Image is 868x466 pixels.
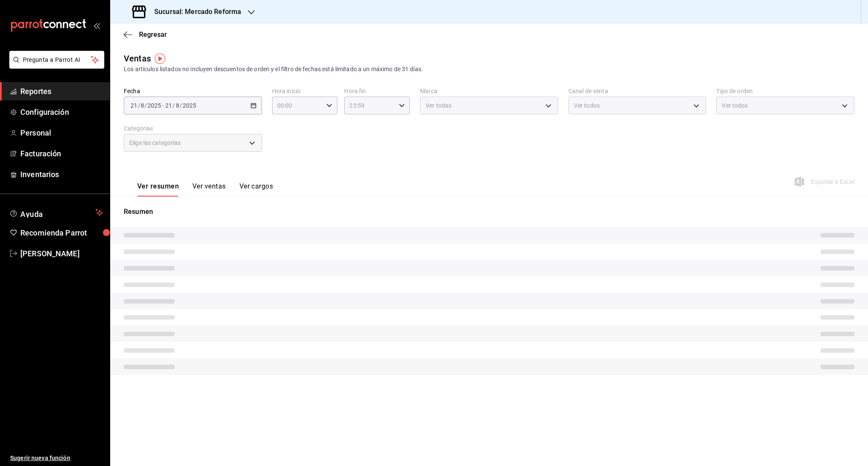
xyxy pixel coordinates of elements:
[147,7,241,17] h3: Sucursal: Mercado Reforma
[20,208,92,218] span: Ayuda
[182,102,197,109] input: ----
[172,102,175,109] span: /
[426,101,451,110] span: Ver todas
[147,102,161,109] input: ----
[20,248,103,259] span: [PERSON_NAME]
[6,61,104,70] a: Pregunta a Parrot AI
[138,102,140,109] span: /
[20,169,103,180] span: Inventarios
[129,139,181,147] span: Elige las categorías
[272,88,338,94] label: Hora inicio
[574,101,600,110] span: Ver todos
[124,65,854,74] div: Los artículos listados no incluyen descuentos de orden y el filtro de fechas está limitado a un m...
[722,101,748,110] span: Ver todos
[124,31,167,39] button: Regresar
[137,182,273,197] div: navigation tabs
[124,207,854,217] p: Resumen
[175,102,180,109] input: --
[192,182,226,197] button: Ver ventas
[155,53,165,64] img: Tooltip marker
[124,88,262,94] label: Fecha
[140,102,145,109] input: --
[20,86,103,97] span: Reportes
[10,454,103,463] span: Sugerir nueva función
[344,88,410,94] label: Hora fin
[9,51,104,69] button: Pregunta a Parrot AI
[162,102,164,109] span: -
[20,227,103,239] span: Recomienda Parrot
[23,55,91,64] span: Pregunta a Parrot AI
[20,148,103,159] span: Facturación
[568,88,707,94] label: Canal de venta
[139,31,167,39] span: Regresar
[239,182,273,197] button: Ver cargos
[124,52,151,65] div: Ventas
[145,102,147,109] span: /
[420,88,558,94] label: Marca
[93,22,100,29] button: open_drawer_menu
[180,102,182,109] span: /
[716,88,854,94] label: Tipo de orden
[130,102,138,109] input: --
[137,182,179,197] button: Ver resumen
[20,106,103,118] span: Configuración
[124,125,262,131] label: Categorías
[20,127,103,139] span: Personal
[165,102,172,109] input: --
